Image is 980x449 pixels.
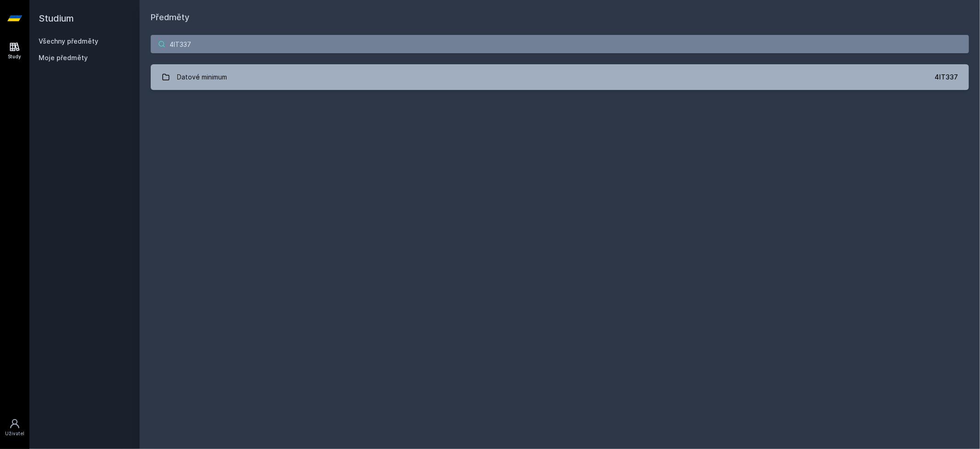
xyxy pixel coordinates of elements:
a: Uživatel [2,414,28,442]
span: Moje předměty [39,53,88,62]
input: Název nebo ident předmětu… [151,35,969,53]
a: Datové minimum 4IT337 [151,64,969,90]
div: Datové minimum [177,68,227,86]
div: 4IT337 [935,73,958,82]
div: Study [8,53,22,60]
h1: Předměty [151,11,969,24]
a: Study [2,37,28,65]
div: Uživatel [5,430,24,437]
a: Všechny předměty [39,37,98,45]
